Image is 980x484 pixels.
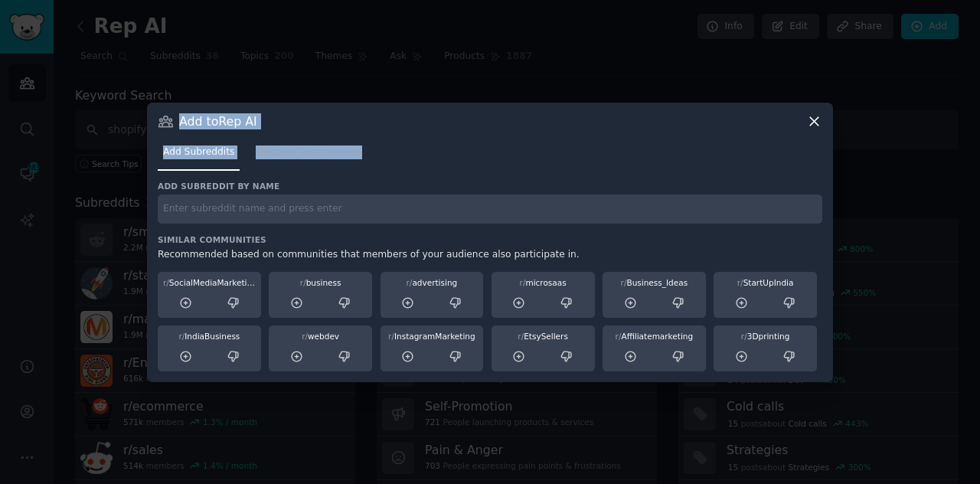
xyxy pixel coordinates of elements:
h3: Similar Communities [158,234,822,245]
div: microsaas [497,277,590,288]
span: r/ [616,332,622,341]
div: SocialMediaMarketing [163,277,256,288]
span: r/ [741,332,747,341]
div: InstagramMarketing [386,331,479,342]
span: r/ [178,332,185,341]
div: webdev [274,331,367,342]
span: Discover Communities [256,146,361,159]
a: Add Subreddits [158,140,240,172]
span: r/ [518,332,524,341]
div: Business_Ideas [608,277,701,288]
span: r/ [163,278,169,287]
div: StartUpIndia [719,277,812,288]
div: Affiliatemarketing [608,331,701,342]
div: EtsySellers [497,331,590,342]
span: r/ [737,278,743,287]
span: r/ [300,278,306,287]
span: r/ [407,278,413,287]
span: Add Subreddits [163,146,234,159]
div: business [274,277,367,288]
span: r/ [621,278,627,287]
div: Recommended based on communities that members of your audience also participate in. [158,248,822,262]
div: 3Dprinting [719,331,812,342]
span: r/ [302,332,308,341]
span: r/ [520,278,526,287]
h3: Add to Rep AI [179,113,257,129]
div: IndiaBusiness [163,331,256,342]
input: Enter subreddit name and press enter [158,195,822,224]
span: r/ [388,332,394,341]
h3: Add subreddit by name [158,181,822,191]
a: Discover Communities [250,140,367,172]
div: advertising [386,277,479,288]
